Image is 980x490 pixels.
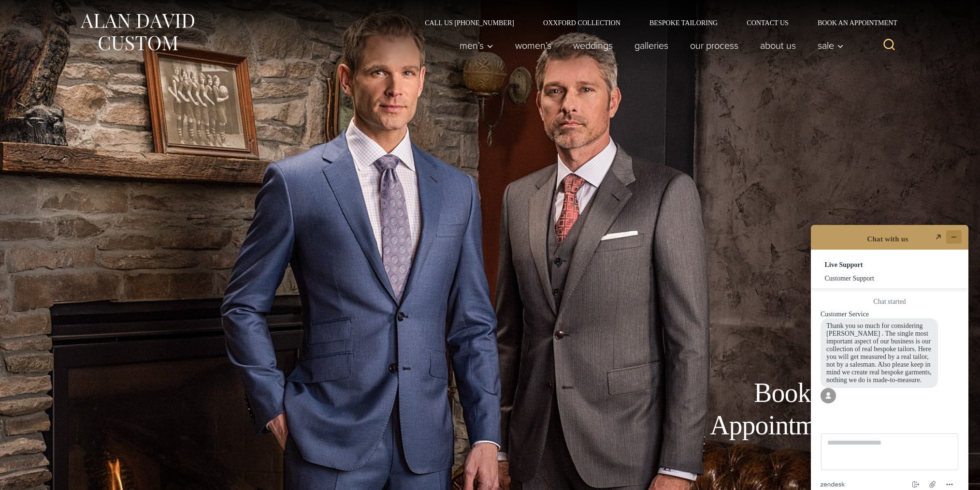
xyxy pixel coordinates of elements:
iframe: Find more information here [799,213,980,490]
button: Attach file [126,265,141,278]
nav: Secondary Navigation [410,19,901,26]
a: Oxxford Collection [529,19,635,26]
a: Call Us [PHONE_NUMBER] [410,19,529,26]
nav: Primary Navigation [449,36,849,55]
button: View Search Form [878,34,901,57]
a: weddings [562,36,624,55]
h1: Book An Appointment [630,377,848,442]
a: Women’s [504,36,562,55]
button: Men’s sub menu toggle [449,36,504,55]
button: End chat [109,266,124,277]
a: Book an Appointment [803,19,901,26]
button: Menu [143,266,158,277]
a: Contact Us [732,19,803,26]
button: Sale sub menu toggle [807,36,849,55]
a: Bespoke Tailoring [635,19,732,26]
a: About Us [749,36,807,55]
span: Chat [23,7,43,15]
img: Alan David Custom [79,11,195,54]
a: Galleries [624,36,679,55]
a: Our Process [679,36,749,55]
